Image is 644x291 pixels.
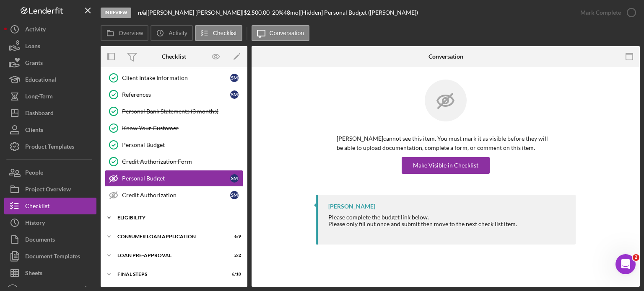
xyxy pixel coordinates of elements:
[105,103,243,120] a: Personal Bank Statements (3 months)
[4,21,96,38] button: Activity
[138,9,146,16] b: n/a
[101,8,131,18] div: In Review
[402,157,490,174] button: Make Visible in Checklist
[226,272,241,277] div: 6 / 10
[105,86,243,103] a: ReferencesSM
[25,164,43,183] div: People
[4,265,96,281] button: Sheets
[4,181,96,198] button: Project Overview
[138,9,148,16] div: |
[213,30,237,36] label: Checklist
[4,88,96,105] button: Long-Term
[252,25,310,41] button: Conversation
[25,54,43,73] div: Grants
[230,174,239,183] div: S M
[272,9,283,16] div: 20 %
[328,214,517,234] div: Please complete the budget link below.
[413,157,478,174] div: Make Visible in Checklist
[4,164,96,181] button: People
[122,175,230,182] div: Personal Budget
[105,70,243,86] a: Client Intake InformationSM
[122,108,243,115] div: Personal Bank Statements (3 months)
[117,253,220,258] div: Loan Pre-Approval
[25,88,53,107] div: Long-Term
[117,215,237,220] div: Eligibility
[117,272,220,277] div: FINAL STEPS
[4,138,96,155] button: Product Templates
[4,54,96,71] button: Grants
[328,221,517,227] div: Please only fill out once and submit then move to the next check list item.
[283,9,299,16] div: 48 mo
[122,75,230,81] div: Client Intake Information
[101,25,148,41] button: Overview
[4,105,96,121] button: Dashboard
[105,153,243,170] a: Credit Authorization Form
[226,253,241,258] div: 2 / 2
[580,4,621,21] div: Mark Complete
[195,25,242,41] button: Checklist
[25,231,55,250] div: Documents
[226,234,241,239] div: 6 / 9
[244,9,272,16] div: $2,500.00
[4,248,96,265] button: Document Templates
[270,30,304,36] label: Conversation
[337,134,555,153] p: [PERSON_NAME] cannot see this item. You must mark it as visible before they will be able to uploa...
[299,9,418,16] div: | [Hidden] Personal Budget ([PERSON_NAME])
[25,38,40,57] div: Loans
[148,9,244,16] div: [PERSON_NAME] [PERSON_NAME] |
[119,30,143,36] label: Overview
[169,30,187,36] label: Activity
[25,198,49,216] div: Checklist
[105,170,243,187] a: Personal BudgetSM
[428,53,463,60] div: Conversation
[151,25,192,41] button: Activity
[122,142,243,148] div: Personal Budget
[117,234,220,239] div: Consumer Loan Application
[122,158,243,165] div: Credit Authorization Form
[25,265,42,283] div: Sheets
[162,53,186,60] div: Checklist
[615,254,636,274] iframe: Intercom live chat
[4,38,96,54] button: Loans
[4,231,96,248] button: Documents
[105,187,243,203] a: Credit AuthorizationSM
[25,21,46,40] div: Activity
[4,121,96,138] button: Clients
[25,105,54,124] div: Dashboard
[230,74,239,82] div: S M
[572,4,640,21] button: Mark Complete
[328,203,375,210] div: [PERSON_NAME]
[25,138,74,157] div: Product Templates
[25,248,80,267] div: Document Templates
[25,214,45,233] div: History
[4,198,96,214] button: Checklist
[230,90,239,99] div: S M
[122,91,230,98] div: References
[122,125,243,131] div: Know Your Customer
[25,181,71,200] div: Project Overview
[105,120,243,136] a: Know Your Customer
[105,136,243,153] a: Personal Budget
[25,71,56,90] div: Educational
[633,254,639,261] span: 2
[4,71,96,88] button: Educational
[230,191,239,199] div: S M
[25,121,43,140] div: Clients
[122,192,230,198] div: Credit Authorization
[4,214,96,231] button: History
